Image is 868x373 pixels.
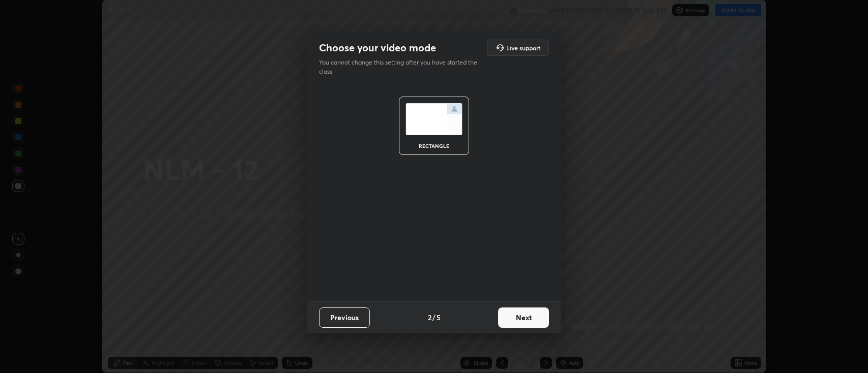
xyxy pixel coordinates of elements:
h2: Choose your video mode [319,41,436,54]
div: rectangle [414,143,454,148]
p: You cannot change this setting after you have started the class [319,58,484,76]
h5: Live support [506,45,540,51]
img: normalScreenIcon.ae25ed63.svg [406,103,462,135]
button: Next [498,307,549,328]
h4: 5 [437,312,441,323]
button: Previous [319,307,370,328]
h4: / [432,312,436,323]
h4: 2 [428,312,431,323]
